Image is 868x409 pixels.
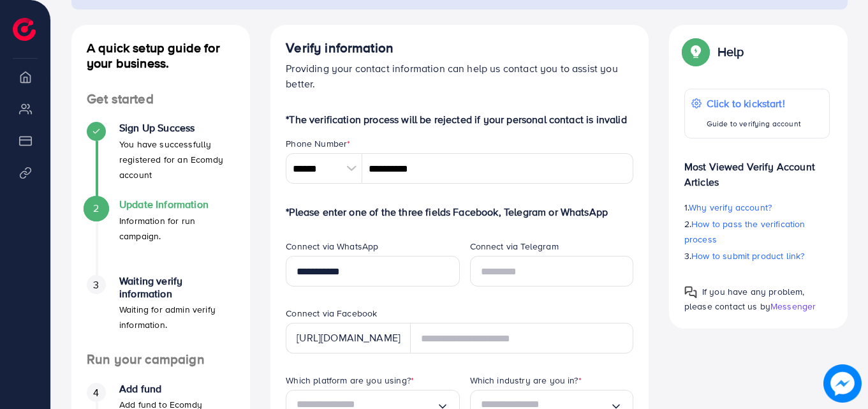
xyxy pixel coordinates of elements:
p: Most Viewed Verify Account Articles [684,149,830,190]
div: [URL][DOMAIN_NAME] [286,323,411,353]
img: image [823,364,862,403]
p: 2. [684,216,830,247]
span: 3 [93,278,99,292]
label: Phone Number [286,137,350,150]
li: Sign Up Success [71,122,250,198]
span: How to pass the verification process [684,218,805,246]
p: *Please enter one of the three fields Facebook, Telegram or WhatsApp [286,204,633,219]
p: Providing your contact information can help us contact you to assist you better. [286,61,633,91]
h4: Waiting verify information [119,275,235,299]
h4: A quick setup guide for your business. [71,40,250,71]
img: Popup guide [684,40,707,63]
p: You have successfully registered for an Ecomdy account [119,137,235,182]
p: Guide to verifying account [707,116,801,131]
span: 4 [93,385,99,400]
label: Connect via Telegram [470,240,559,253]
h4: Get started [71,91,250,107]
span: How to submit product link? [691,249,804,262]
p: Help [717,44,744,59]
p: 3. [684,248,830,264]
span: If you have any problem, please contact us by [684,285,805,313]
label: Which industry are you in? [470,374,582,387]
span: 2 [93,201,99,216]
h4: Run your campaign [71,352,250,368]
label: Which platform are you using? [286,374,414,387]
span: Messenger [770,300,816,313]
li: Update Information [71,198,250,275]
label: Connect via WhatsApp [286,240,378,253]
h4: Sign Up Success [119,122,235,134]
p: 1. [684,200,830,215]
p: Information for run campaign. [119,213,235,244]
li: Waiting verify information [71,275,250,352]
h4: Verify information [286,40,633,56]
h4: Update Information [119,198,235,211]
label: Connect via Facebook [286,307,377,320]
img: logo [13,18,36,41]
p: Click to kickstart! [707,96,801,111]
h4: Add fund [119,383,235,395]
img: Popup guide [684,286,697,299]
p: Waiting for admin verify information. [119,302,235,332]
span: Why verify account? [689,201,772,214]
p: *The verification process will be rejected if your personal contact is invalid [286,112,633,127]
